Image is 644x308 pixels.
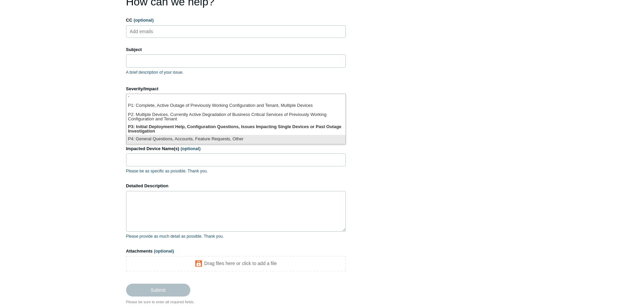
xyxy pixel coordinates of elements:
[126,145,346,152] label: Impacted Device Name(s)
[126,168,346,174] p: Please be as specific as possible. Thank you.
[126,69,346,75] p: A brief description of your issue.
[126,86,346,92] label: Severity/Impact
[126,233,346,239] p: Please provide as much detail as possible. Thank you.
[126,46,346,53] label: Subject
[154,248,174,254] span: (optional)
[126,101,345,111] li: P1: Complete, Active Outage of Previously Working Configuration and Tenant, Multiple Devices
[126,299,346,305] div: Please be sure to enter all required fields.
[126,284,190,297] input: Submit
[126,111,345,123] li: P2: Multiple Devices, Currently Active Degradation of Business Critical Services of Previously Wo...
[126,248,346,255] label: Attachments
[126,135,345,144] li: P4: General Questions, Accounts, Feature Requests, Other
[126,183,346,189] label: Detailed Description
[126,92,345,101] li: -
[126,17,346,24] label: CC
[134,18,153,23] span: (optional)
[127,26,167,37] input: Add emails
[126,123,345,135] li: P3: Initial Deployment Help, Configuration Questions, Issues Impacting Single Devices or Past Out...
[181,146,200,151] span: (optional)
